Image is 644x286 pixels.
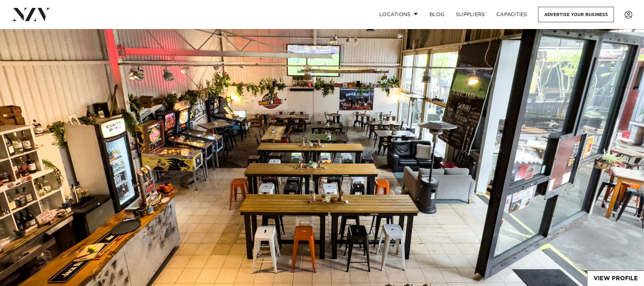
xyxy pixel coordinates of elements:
[374,7,424,22] a: Locations
[424,7,450,22] a: BLOG
[11,8,50,21] img: nzv-logo.png
[450,7,491,22] a: SUPPLIERS
[491,7,534,22] a: Capacities
[538,7,614,22] a: Advertise your business
[588,271,644,286] a: View Profile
